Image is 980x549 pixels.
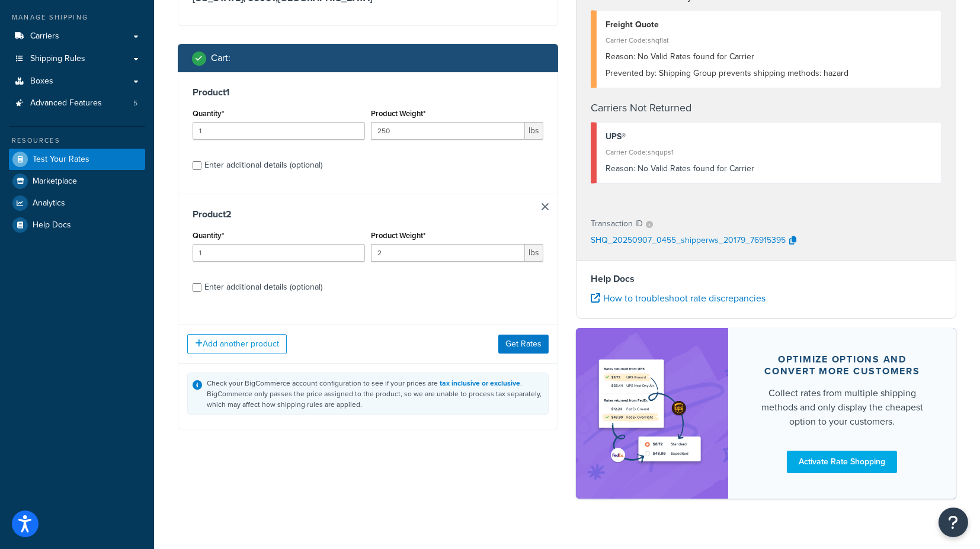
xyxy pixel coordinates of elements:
[30,31,59,41] span: Carriers
[542,203,549,210] a: Remove Item
[757,386,928,429] div: Collect rates from multiple shipping methods and only display the cheapest option to your customers.
[371,231,425,240] label: Product Weight*
[787,451,897,473] a: Activate Rate Shopping
[9,70,145,92] a: Boxes
[606,162,635,175] span: Reason:
[606,17,932,33] div: Freight Quote
[606,67,656,79] span: Prevented by:
[9,25,145,47] a: Carriers
[371,122,525,140] input: 0.00
[30,76,53,86] span: Boxes
[133,98,137,108] span: 5
[606,49,932,65] div: No Valid Rates found for Carrier
[193,231,224,240] label: Quantity*
[525,122,543,140] span: lbs
[939,508,968,537] button: Open Resource Center
[9,192,145,214] a: Analytics
[371,109,425,118] label: Product Weight*
[594,346,710,481] img: feature-image-rateshop-7084cbbcb2e67ef1d54c2e976f0e592697130d5817b016cf7cc7e13314366067.png
[193,161,201,170] input: Enter additional details (optional)
[757,354,928,377] div: Optimize options and convert more customers
[193,283,201,292] input: Enter additional details (optional)
[9,214,145,236] a: Help Docs
[9,12,145,23] div: Manage Shipping
[187,334,287,354] button: Add another product
[30,54,85,64] span: Shipping Rules
[193,244,365,262] input: 0.0
[9,149,145,170] a: Test Your Rates
[606,65,932,82] div: Shipping Group prevents shipping methods: hazard
[193,109,224,118] label: Quantity*
[33,220,71,230] span: Help Docs
[606,160,932,177] div: No Valid Rates found for Carrier
[193,86,543,98] h3: Product 1
[207,378,543,410] div: Check your BigCommerce account configuration to see if your prices are . BigCommerce only passes ...
[591,291,766,305] a: How to troubleshoot rate discrepancies
[204,279,322,296] div: Enter additional details (optional)
[204,157,322,174] div: Enter additional details (optional)
[9,92,145,114] li: Advanced Features
[193,208,543,220] h3: Product 2
[591,216,643,232] p: Transaction ID
[525,244,543,262] span: lbs
[606,144,932,160] div: Carrier Code: shqups1
[9,92,145,114] a: Advanced Features5
[30,98,102,108] span: Advanced Features
[606,129,932,145] div: UPS®
[33,176,77,187] span: Marketplace
[591,272,941,286] h4: Help Docs
[498,335,549,354] button: Get Rates
[9,171,145,192] a: Marketplace
[33,155,89,165] span: Test Your Rates
[440,378,520,389] a: tax inclusive or exclusive
[193,122,365,140] input: 0.0
[606,32,932,49] div: Carrier Code: shqflat
[591,100,941,116] h4: Carriers Not Returned
[371,244,525,262] input: 0.00
[591,232,786,250] p: SHQ_20250907_0455_shipperws_20179_76915395
[211,53,230,63] h2: Cart :
[606,50,635,63] span: Reason:
[9,48,145,70] a: Shipping Rules
[9,136,145,146] div: Resources
[33,198,65,208] span: Analytics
